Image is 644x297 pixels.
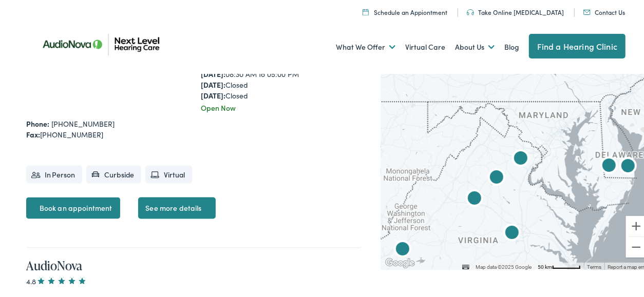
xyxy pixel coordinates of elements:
[26,128,40,138] strong: Fax:
[467,8,474,14] img: An icon symbolizing headphones, colored in teal, suggests audio-related services or features.
[535,261,584,268] button: Map Scale: 50 km per 52 pixels
[201,67,225,77] strong: [DATE]:
[504,27,519,65] a: Blog
[145,164,192,182] li: Virtual
[138,196,215,217] a: See more details
[201,89,225,99] strong: [DATE]:
[538,263,552,268] span: 50 km
[26,128,362,138] div: [PHONE_NUMBER]
[26,255,82,272] a: AudioNova
[587,263,601,268] a: Terms (opens in new tab)
[405,27,445,65] a: Virtual Care
[583,8,591,13] img: An icon representing mail communication is presented in a unique teal color.
[597,153,621,177] div: AudioNova
[462,262,469,269] button: Keyboard shortcuts
[467,6,564,15] a: Take Online [MEDICAL_DATA]
[383,255,417,268] img: Google
[201,78,225,88] strong: [DATE]:
[500,220,524,245] div: AudioNova
[336,27,395,65] a: What We Offer
[363,7,369,14] img: Calendar icon representing the ability to schedule a hearing test or hearing aid appointment at N...
[476,263,532,268] span: Map data ©2025 Google
[583,6,625,15] a: Contact Us
[383,255,417,268] a: Open this area in Google Maps (opens a new window)
[26,164,82,182] li: In Person
[51,117,115,127] a: [PHONE_NUMBER]
[508,146,533,170] div: AudioNova
[462,186,487,210] div: AudioNova
[363,6,447,15] a: Schedule an Appiontment
[26,274,87,285] span: 4.8
[26,117,49,127] strong: Phone:
[86,164,142,182] li: Curbside
[616,153,640,178] div: AudioNova
[390,236,415,261] div: Next Level Hearing Care by AudioNova
[455,27,495,65] a: About Us
[484,165,509,189] div: AudioNova
[26,196,121,217] a: Book an appointment
[201,101,362,112] div: Open Now
[529,32,626,57] a: Find a Hearing Clinic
